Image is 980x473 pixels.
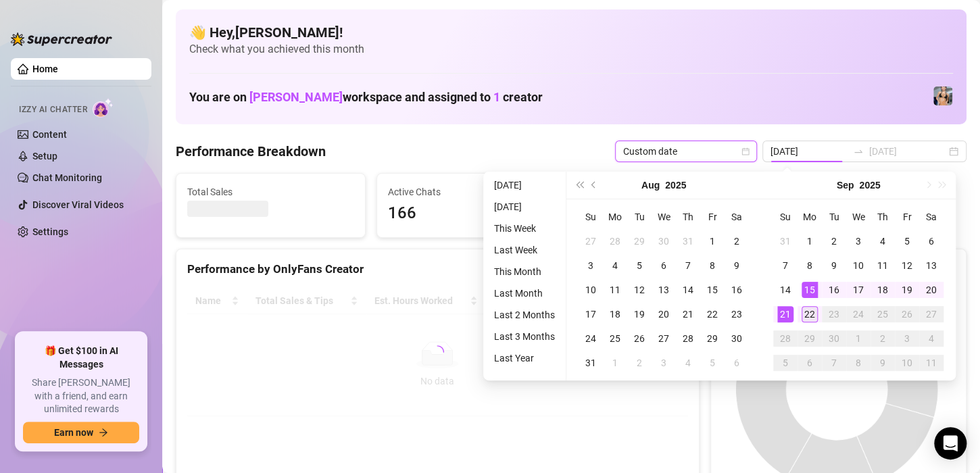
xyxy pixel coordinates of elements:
[798,326,822,351] td: 2025-09-29
[853,146,864,157] span: to
[603,278,627,302] td: 2025-08-11
[846,326,871,351] td: 2025-10-01
[32,64,58,74] a: Home
[700,278,725,302] td: 2025-08-15
[603,229,627,253] td: 2025-07-28
[729,257,745,274] div: 9
[826,306,842,322] div: 23
[700,205,725,229] th: Fr
[934,427,966,459] div: Open Intercom Messenger
[725,253,749,278] td: 2025-08-09
[919,278,944,302] td: 2025-09-20
[773,253,798,278] td: 2025-09-07
[729,233,745,249] div: 2
[23,345,139,371] span: 🎁 Get $100 in AI Messages
[607,306,623,322] div: 18
[899,282,915,298] div: 19
[583,282,599,298] div: 10
[704,355,720,371] div: 5
[798,229,822,253] td: 2025-09-01
[802,355,818,371] div: 6
[603,253,627,278] td: 2025-08-04
[388,201,555,226] span: 166
[23,376,139,416] span: Share [PERSON_NAME] with a friend, and earn unlimited rewards
[489,177,560,193] li: [DATE]
[652,351,676,375] td: 2025-09-03
[249,90,343,104] span: [PERSON_NAME]
[773,229,798,253] td: 2025-08-31
[875,355,891,371] div: 9
[773,278,798,302] td: 2025-09-14
[189,90,543,105] h1: You are on workspace and assigned to creator
[489,350,560,366] li: Last Year
[93,98,114,118] img: AI Chatter
[680,306,696,322] div: 21
[607,282,623,298] div: 11
[875,330,891,347] div: 2
[489,264,560,280] li: This Month
[700,351,725,375] td: 2025-09-05
[919,326,944,351] td: 2025-10-04
[729,355,745,371] div: 6
[777,355,793,371] div: 5
[725,278,749,302] td: 2025-08-16
[583,306,599,322] div: 17
[680,257,696,274] div: 7
[802,330,818,347] div: 29
[899,257,915,274] div: 12
[700,326,725,351] td: 2025-08-29
[933,86,952,105] img: Veronica
[798,278,822,302] td: 2025-09-15
[846,229,871,253] td: 2025-09-03
[729,306,745,322] div: 23
[770,144,848,159] input: Start date
[822,302,846,326] td: 2025-09-23
[572,172,587,199] button: Last year (Control + left)
[627,229,652,253] td: 2025-07-29
[32,151,57,161] a: Setup
[700,253,725,278] td: 2025-08-08
[32,129,67,140] a: Content
[189,23,953,42] h4: 👋 Hey, [PERSON_NAME] !
[32,199,124,210] a: Discover Viral Videos
[895,326,919,351] td: 2025-10-03
[656,355,672,371] div: 3
[676,229,700,253] td: 2025-07-31
[846,302,871,326] td: 2025-09-24
[579,229,603,253] td: 2025-07-27
[656,306,672,322] div: 20
[899,306,915,322] div: 26
[837,172,854,199] button: Choose a month
[631,257,647,274] div: 5
[579,253,603,278] td: 2025-08-03
[489,199,560,215] li: [DATE]
[627,205,652,229] th: Tu
[631,306,647,322] div: 19
[23,422,139,443] button: Earn nowarrow-right
[676,205,700,229] th: Th
[871,326,895,351] td: 2025-10-02
[652,302,676,326] td: 2025-08-20
[826,330,842,347] div: 30
[579,278,603,302] td: 2025-08-10
[19,103,87,116] span: Izzy AI Chatter
[919,351,944,375] td: 2025-10-11
[846,278,871,302] td: 2025-09-17
[489,242,560,258] li: Last Week
[798,351,822,375] td: 2025-10-06
[895,302,919,326] td: 2025-09-26
[777,233,793,249] div: 31
[725,229,749,253] td: 2025-08-02
[652,253,676,278] td: 2025-08-06
[587,172,602,199] button: Previous month (PageUp)
[607,330,623,347] div: 25
[627,351,652,375] td: 2025-09-02
[826,257,842,274] div: 9
[875,306,891,322] div: 25
[895,205,919,229] th: Fr
[627,253,652,278] td: 2025-08-05
[579,205,603,229] th: Su
[798,302,822,326] td: 2025-09-22
[489,285,560,301] li: Last Month
[919,302,944,326] td: 2025-09-27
